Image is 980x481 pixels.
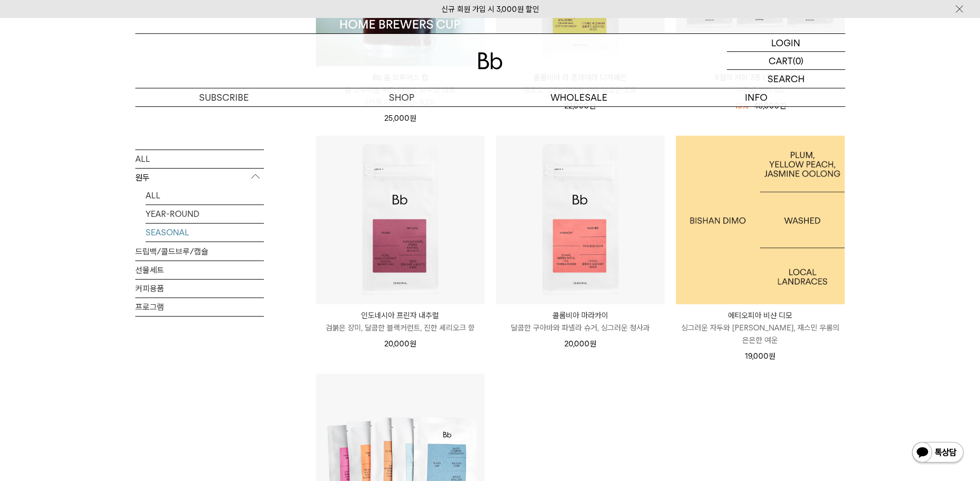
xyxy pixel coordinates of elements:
[793,52,804,69] p: (0)
[590,339,596,348] span: 원
[146,205,264,223] a: YEAR-ROUND
[135,88,313,106] a: SUBSCRIBE
[135,168,264,187] p: 원두
[496,309,665,322] p: 콜롬비아 마라카이
[135,298,264,316] a: 프로그램
[769,351,775,361] span: 원
[316,322,485,334] p: 검붉은 장미, 달콤한 블랙커런트, 진한 셰리오크 향
[676,309,845,346] a: 에티오피아 비샨 디모 싱그러운 자두와 [PERSON_NAME], 재스민 우롱의 은은한 여운
[384,339,416,348] span: 20,000
[496,309,665,334] a: 콜롬비아 마라카이 달콤한 구아바와 파넬라 슈거, 싱그러운 청사과
[146,223,264,241] a: SEASONAL
[409,114,416,123] span: 원
[676,309,845,322] p: 에티오피아 비샨 디모
[496,136,665,304] img: 콜롬비아 마라카이
[768,70,805,88] p: SEARCH
[135,150,264,168] a: ALL
[135,242,264,260] a: 드립백/콜드브루/캡슐
[409,339,416,348] span: 원
[676,322,845,346] p: 싱그러운 자두와 [PERSON_NAME], 재스민 우롱의 은은한 여운
[316,136,485,304] img: 인도네시아 프린자 내추럴
[771,34,800,51] p: LOGIN
[384,114,416,123] span: 25,000
[911,441,965,466] img: 카카오톡 채널 1:1 채팅 버튼
[676,136,845,304] a: 에티오피아 비샨 디모
[135,261,264,279] a: 선물세트
[676,136,845,304] img: 1000000480_add2_093.jpg
[769,52,793,69] p: CART
[564,101,596,110] span: 22,000
[478,52,503,69] img: 로고
[564,339,596,348] span: 20,000
[727,34,845,52] a: LOGIN
[146,186,264,204] a: ALL
[316,309,485,322] p: 인도네시아 프린자 내추럴
[490,88,668,106] p: WHOLESALE
[496,322,665,334] p: 달콤한 구아바와 파넬라 슈거, 싱그러운 청사과
[745,351,775,361] span: 19,000
[779,101,786,110] span: 원
[316,309,485,334] a: 인도네시아 프린자 내추럴 검붉은 장미, 달콤한 블랙커런트, 진한 셰리오크 향
[754,101,786,110] span: 48,000
[589,101,596,110] span: 원
[135,279,264,297] a: 커피용품
[668,88,845,106] p: INFO
[727,52,845,70] a: CART (0)
[441,5,539,14] a: 신규 회원 가입 시 3,000원 할인
[313,88,490,106] a: SHOP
